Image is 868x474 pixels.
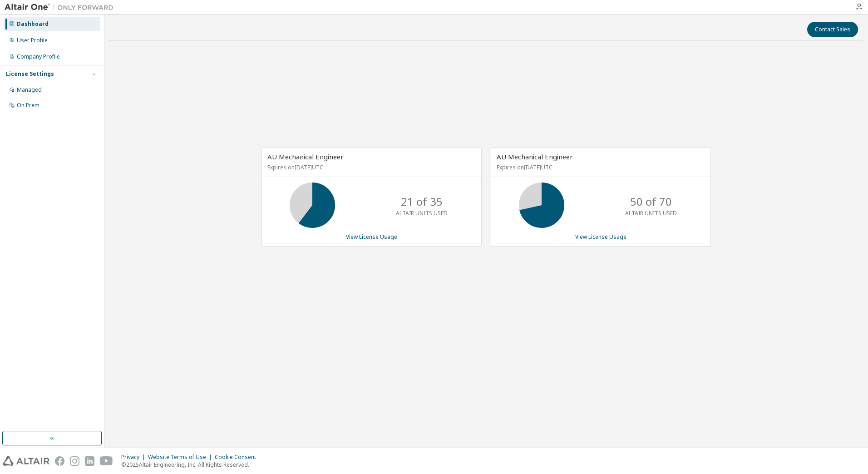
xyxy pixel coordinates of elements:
img: facebook.svg [55,456,64,466]
div: Managed [17,86,42,94]
p: 21 of 35 [401,194,443,209]
p: © 2025 Altair Engineering, Inc. All Rights Reserved. [121,461,261,469]
span: AU Mechanical Engineer [497,152,573,161]
p: Expires on [DATE] UTC [267,163,473,171]
div: Cookie Consent [215,454,261,461]
div: Privacy [121,454,148,461]
div: Company Profile [17,53,60,60]
p: ALTAIR UNITS USED [396,209,448,217]
span: AU Mechanical Engineer [267,152,344,161]
button: Contact Sales [807,22,858,37]
img: Altair One [5,3,118,12]
div: Dashboard [17,20,49,28]
img: linkedin.svg [85,456,94,466]
img: altair_logo.svg [3,456,49,466]
p: Expires on [DATE] UTC [497,163,703,171]
a: View License Usage [575,233,626,241]
div: License Settings [6,70,54,78]
div: User Profile [17,37,48,44]
p: 50 of 70 [630,194,672,209]
a: View License Usage [346,233,397,241]
p: ALTAIR UNITS USED [625,209,677,217]
div: Website Terms of Use [148,454,215,461]
img: instagram.svg [70,456,79,466]
img: youtube.svg [100,456,113,466]
div: On Prem [17,102,39,109]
